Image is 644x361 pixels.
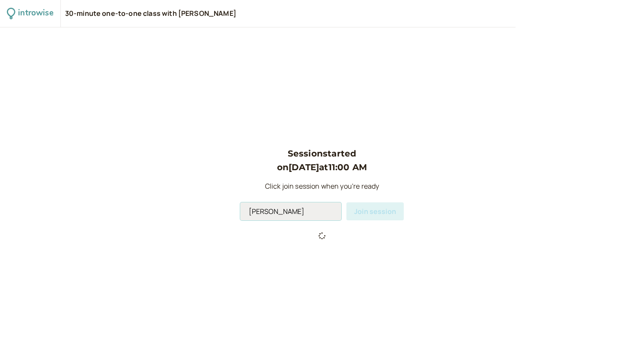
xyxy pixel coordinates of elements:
div: introwise [18,7,53,20]
div: 30-minute one-to-one class with [PERSON_NAME] [65,9,236,18]
button: Join session [346,202,404,220]
p: Click join session when you're ready [240,181,404,192]
h3: Session started on [DATE] at 11:00 AM [240,147,404,174]
input: Your Name [240,202,341,220]
span: Join session [354,207,396,216]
